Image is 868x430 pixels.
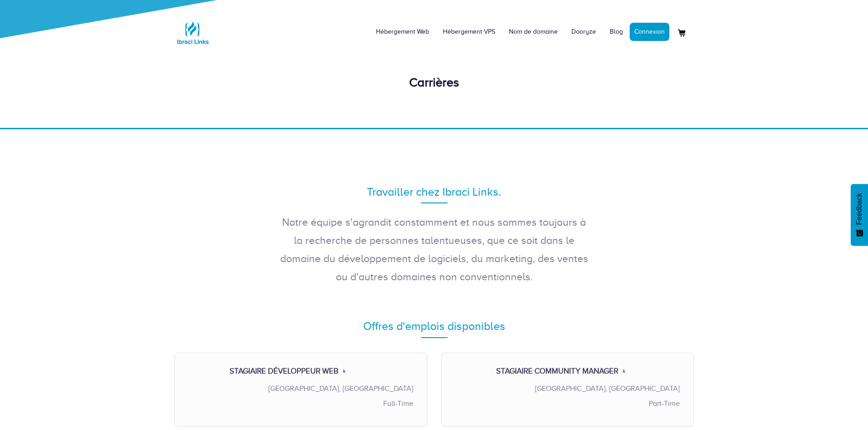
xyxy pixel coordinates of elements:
[279,184,589,200] div: Travailler chez Ibraci Links.
[230,366,339,377] a: Stagiaire Développeur Web
[565,18,603,46] a: Dooryze
[496,366,618,377] a: Stagiaire Community Manager
[855,193,863,225] span: Feedback
[502,18,565,46] a: Nom de domaine
[851,184,868,246] button: Feedback - Afficher l’enquête
[175,7,211,51] a: Logo Ibraci Links
[603,18,630,46] a: Blog
[436,18,502,46] a: Hébergement VPS
[279,213,589,286] p: Notre équipe s'agrandit constamment et nous sommes toujours à la recherche de personnes talentueu...
[230,384,413,394] p: [GEOGRAPHIC_DATA], [GEOGRAPHIC_DATA]
[175,318,694,334] div: Offres d'emplois disponibles
[369,18,436,46] a: Hébergement Web
[230,399,413,409] p: Full-Time
[630,23,669,41] a: Connexion
[175,15,211,51] img: Logo Ibraci Links
[496,399,680,409] p: Part-Time
[175,74,694,91] div: Carrières
[496,384,680,394] p: [GEOGRAPHIC_DATA], [GEOGRAPHIC_DATA]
